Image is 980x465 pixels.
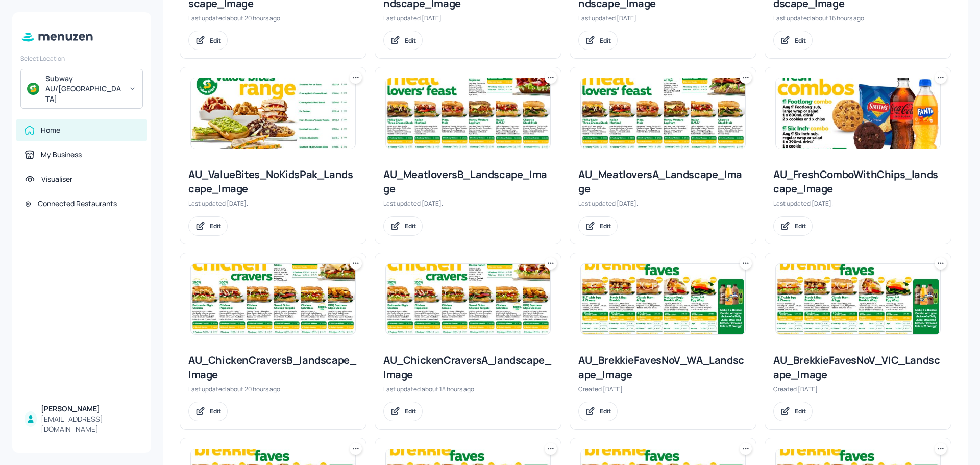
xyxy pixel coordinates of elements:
[188,353,358,382] div: AU_ChickenCraversB_landscape_Image
[600,407,611,415] div: Edit
[41,150,82,160] div: My Business
[600,36,611,45] div: Edit
[578,14,748,22] div: Last updated [DATE].
[581,78,745,149] img: 2025-07-18-175280330897191gqfzlnygg.jpeg
[41,125,60,135] div: Home
[578,167,748,196] div: AU_MeatloversA_Landscape_Image
[405,222,416,230] div: Edit
[405,407,416,415] div: Edit
[191,264,355,334] img: 2025-08-12-1754968770026z5b94w7noi8.jpeg
[581,264,745,334] img: 2025-07-18-17528005532033w847s6b1p2.jpeg
[578,199,748,208] div: Last updated [DATE].
[773,167,943,196] div: AU_FreshComboWithChips_landscape_Image
[600,222,611,230] div: Edit
[41,404,139,414] div: [PERSON_NAME]
[795,36,806,45] div: Edit
[383,385,553,394] div: Last updated about 18 hours ago.
[383,14,553,22] div: Last updated [DATE].
[795,222,806,230] div: Edit
[188,14,358,22] div: Last updated about 20 hours ago.
[773,14,943,22] div: Last updated about 16 hours ago.
[776,78,940,149] img: 2025-08-11-1754891475143msg2oqrcdor.jpeg
[188,167,358,196] div: AU_ValueBites_NoKidsPak_Landscape_Image
[45,74,122,104] div: Subway AU/[GEOGRAPHIC_DATA]
[191,78,355,149] img: 2025-07-18-1752804023273ml7j25a84p.jpeg
[38,199,117,209] div: Connected Restaurants
[20,54,143,63] div: Select Location
[386,264,550,334] img: 2025-08-12-1754975771900lx0qm4tn5ce.jpeg
[210,407,221,415] div: Edit
[383,167,553,196] div: AU_MeatloversB_Landscape_Image
[795,407,806,415] div: Edit
[773,199,943,208] div: Last updated [DATE].
[210,222,221,230] div: Edit
[383,353,553,382] div: AU_ChickenCraversA_landscape_Image
[383,199,553,208] div: Last updated [DATE].
[578,385,748,394] div: Created [DATE].
[41,414,139,434] div: [EMAIL_ADDRESS][DOMAIN_NAME]
[776,264,940,334] img: 2025-07-18-17528005532033w847s6b1p2.jpeg
[210,36,221,45] div: Edit
[386,78,550,149] img: 2025-07-23-175324237409516zqxu63qyy.jpeg
[773,353,943,382] div: AU_BrekkieFavesNoV_VIC_Landscape_Image
[405,36,416,45] div: Edit
[773,385,943,394] div: Created [DATE].
[27,83,39,95] img: avatar
[41,174,72,184] div: Visualiser
[188,199,358,208] div: Last updated [DATE].
[578,353,748,382] div: AU_BrekkieFavesNoV_WA_Landscape_Image
[188,385,358,394] div: Last updated about 20 hours ago.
